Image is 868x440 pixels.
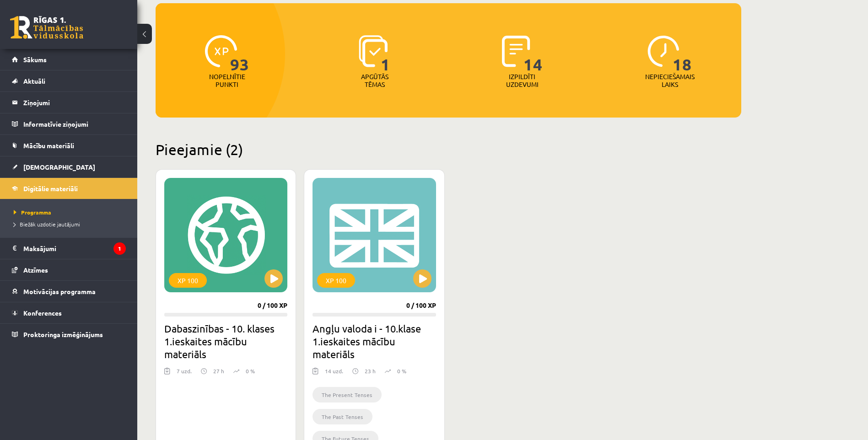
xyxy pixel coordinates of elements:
[205,35,237,67] img: icon-xp-0682a9bc20223a9ccc6f5883a126b849a74cddfe5390d2b41b4391c66f2066e7.svg
[14,220,128,228] a: Biežāk uzdotie jautājumi
[313,409,372,424] li: The Past Tenses
[502,35,530,67] img: icon-completed-tasks-ad58ae20a441b2904462921112bc710f1caf180af7a3daa7317a5a94f2d26646.svg
[313,387,382,402] li: The Present Tenses
[169,273,207,288] div: XP 100
[14,209,51,216] span: Programma
[12,113,126,134] a: Informatīvie ziņojumi
[23,184,78,193] span: Digitālie materiāli
[645,73,695,88] p: Nepieciešamais laiks
[397,367,406,375] p: 0 %
[209,73,245,88] p: Nopelnītie punkti
[12,259,126,280] a: Atzīmes
[14,208,128,216] a: Programma
[23,77,45,85] span: Aktuāli
[113,242,126,255] i: 1
[23,55,47,64] span: Sākums
[12,49,126,70] a: Sākums
[12,324,126,345] a: Proktoringa izmēģinājums
[23,92,126,113] legend: Ziņojumi
[359,35,388,67] img: icon-learned-topics-4a711ccc23c960034f471b6e78daf4a3bad4a20eaf4de84257b87e66633f6470.svg
[317,273,355,288] div: XP 100
[23,163,95,171] span: [DEMOGRAPHIC_DATA]
[357,73,393,88] p: Apgūtās tēmas
[647,35,679,67] img: icon-clock-7be60019b62300814b6bd22b8e044499b485619524d84068768e800edab66f18.svg
[325,367,343,381] div: 14 uzd.
[12,70,126,91] a: Aktuāli
[23,266,48,274] span: Atzīmes
[156,140,741,158] h2: Pieejamie (2)
[23,287,96,295] span: Motivācijas programma
[23,141,74,150] span: Mācību materiāli
[12,178,126,199] a: Digitālie materiāli
[213,367,224,375] p: 27 h
[12,238,126,259] a: Maksājumi1
[523,35,543,73] span: 14
[504,73,540,88] p: Izpildīti uzdevumi
[177,367,192,381] div: 7 uzd.
[365,367,376,375] p: 23 h
[23,309,62,317] span: Konferences
[246,367,255,375] p: 0 %
[23,330,103,338] span: Proktoringa izmēģinājums
[12,281,126,302] a: Motivācijas programma
[12,92,126,113] a: Ziņojumi
[381,35,390,73] span: 1
[10,16,83,39] a: Rīgas 1. Tālmācības vidusskola
[12,135,126,156] a: Mācību materiāli
[230,35,249,73] span: 93
[673,35,692,73] span: 18
[23,113,126,134] legend: Informatīvie ziņojumi
[12,156,126,177] a: [DEMOGRAPHIC_DATA]
[313,322,436,360] h2: Angļu valoda i - 10.klase 1.ieskaites mācību materiāls
[12,302,126,323] a: Konferences
[14,220,80,228] span: Biežāk uzdotie jautājumi
[23,238,126,259] legend: Maksājumi
[164,322,287,360] h2: Dabaszinības - 10. klases 1.ieskaites mācību materiāls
